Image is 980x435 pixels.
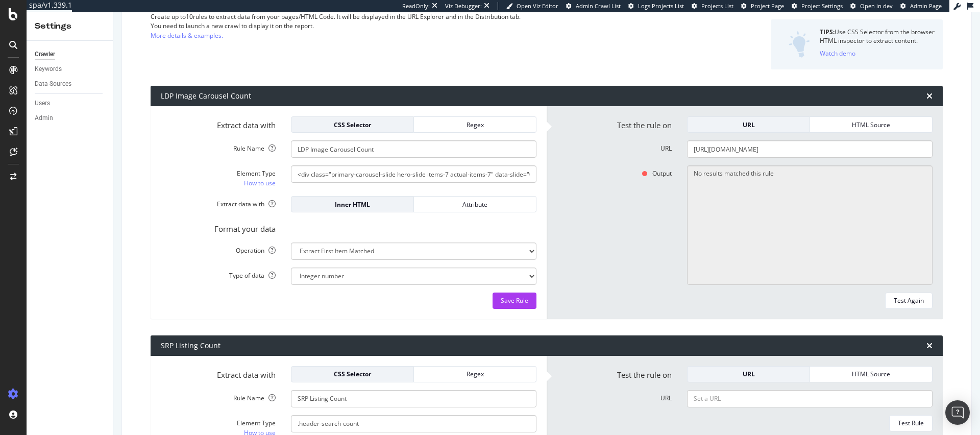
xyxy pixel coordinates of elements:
[945,400,970,425] div: Open Intercom Messenger
[687,165,933,285] textarea: No results matched this rule
[153,390,283,402] label: Rule Name
[506,2,558,10] a: Open Viz Editor
[35,98,106,109] a: Users
[422,120,528,129] div: Regex
[161,341,220,351] div: SRP Listing Count
[35,113,106,124] a: Admin
[810,116,933,133] button: HTML Source
[35,49,106,60] a: Crawler
[549,390,679,402] label: URL
[153,366,283,380] label: Extract data with
[422,200,528,209] div: Attribute
[850,2,893,10] a: Open in dev
[244,178,276,188] a: How to use
[35,64,106,75] a: Keywords
[818,370,924,378] div: HTML Source
[687,390,933,407] input: Set a URL
[291,140,536,158] input: Provide a name
[810,366,933,382] button: HTML Source
[894,296,924,305] div: Test Again
[889,415,933,431] button: Test Rule
[151,30,223,41] a: More details & examples.
[291,196,414,212] button: Inner HTML
[422,370,528,378] div: Regex
[820,45,855,61] button: Watch demo
[300,200,405,209] div: Inner HTML
[35,79,71,89] div: Data Sources
[926,342,933,350] div: times
[860,2,893,10] span: Open in dev
[291,116,414,133] button: CSS Selector
[35,64,62,75] div: Keywords
[291,390,536,407] input: Provide a name
[687,366,810,382] button: URL
[151,12,673,21] div: Create up to 10 rules to extract data from your pages/HTML Code. It will be displayed in the URL ...
[701,2,733,10] span: Projects List
[687,116,810,133] button: URL
[801,2,843,10] span: Project Settings
[926,92,933,100] div: times
[153,243,283,255] label: Operation
[291,415,536,432] input: CSS Expression
[414,196,536,212] button: Attribute
[741,2,784,10] a: Project Page
[153,220,283,234] label: Format your data
[549,165,679,178] label: Output
[900,2,942,10] a: Admin Page
[153,116,283,131] label: Extract data with
[445,2,482,10] div: Viz Debugger:
[501,296,528,305] div: Save Rule
[687,140,933,158] input: Set a URL
[638,2,684,10] span: Logs Projects List
[161,91,251,101] div: LDP Image Carousel Count
[35,79,106,89] a: Data Sources
[789,31,810,58] img: DZQOUYU0WpgAAAAASUVORK5CYII=
[692,2,733,10] a: Projects List
[576,2,621,10] span: Admin Crawl List
[35,20,105,32] div: Settings
[628,2,684,10] a: Logs Projects List
[696,120,801,129] div: URL
[291,165,536,183] input: CSS Expression
[161,419,276,427] div: Element Type
[300,370,405,378] div: CSS Selector
[820,49,855,58] div: Watch demo
[910,2,942,10] span: Admin Page
[517,2,558,10] span: Open Viz Editor
[885,293,933,309] button: Test Again
[153,196,283,208] label: Extract data with
[153,140,283,153] label: Rule Name
[300,120,405,129] div: CSS Selector
[820,28,935,36] div: Use CSS Selector from the browser
[35,49,55,60] div: Crawler
[161,169,276,178] div: Element Type
[751,2,784,10] span: Project Page
[35,98,50,109] div: Users
[549,116,679,131] label: Test the rule on
[696,370,801,378] div: URL
[792,2,843,10] a: Project Settings
[151,21,673,30] div: You need to launch a new crawl to display it on the report.
[820,28,835,36] strong: TIPS:
[549,140,679,153] label: URL
[291,366,414,382] button: CSS Selector
[414,116,536,133] button: Regex
[153,268,283,280] label: Type of data
[414,366,536,382] button: Regex
[820,36,935,45] div: HTML inspector to extract content.
[549,366,679,380] label: Test the rule on
[35,113,53,124] div: Admin
[493,293,536,309] button: Save Rule
[566,2,621,10] a: Admin Crawl List
[818,120,924,129] div: HTML Source
[898,419,924,427] div: Test Rule
[402,2,430,10] div: ReadOnly:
